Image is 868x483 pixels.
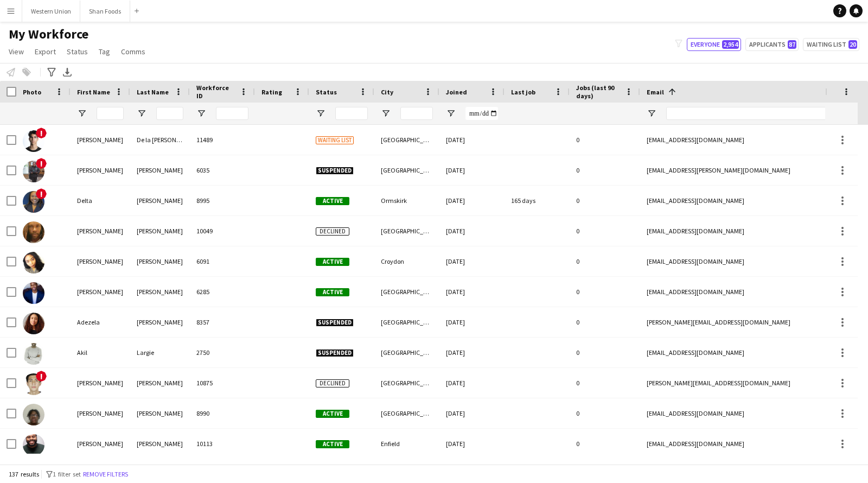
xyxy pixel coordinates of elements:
div: 8357 [190,307,255,337]
img: Adrian De la Rosa Sanchez [23,130,44,152]
div: [DATE] [439,186,505,215]
button: Open Filter Menu [77,109,87,118]
button: Everyone2,954 [687,38,741,51]
button: Open Filter Menu [196,109,206,118]
div: 0 [570,216,640,246]
div: [PERSON_NAME] [130,429,190,459]
input: Email Filter Input [666,107,851,120]
div: Largie [130,338,190,367]
div: 0 [570,155,640,185]
img: Alan Mondragon [23,373,44,395]
img: Gary Lawrence [23,221,44,243]
div: 8990 [190,398,255,428]
div: 10875 [190,368,255,398]
span: Workforce ID [196,84,235,100]
div: Ormskirk [374,186,439,215]
div: [EMAIL_ADDRESS][DOMAIN_NAME] [640,246,857,276]
span: City [381,88,393,96]
div: [DATE] [439,155,505,185]
div: Enfield [374,429,439,459]
div: [PERSON_NAME] [130,246,190,276]
span: 20 [848,40,857,49]
div: [GEOGRAPHIC_DATA] [374,277,439,307]
div: [PERSON_NAME] [71,398,130,428]
img: Aaron Ward [23,282,44,304]
div: [EMAIL_ADDRESS][DOMAIN_NAME] [640,429,857,459]
img: Akil Largie [23,343,44,365]
div: [PERSON_NAME] [130,155,190,185]
button: Western Union [22,1,80,22]
span: Joined [446,88,467,96]
div: [EMAIL_ADDRESS][DOMAIN_NAME] [640,277,857,307]
div: [PERSON_NAME] [130,368,190,398]
div: [GEOGRAPHIC_DATA] [374,307,439,337]
span: Suspended [316,319,354,327]
button: Open Filter Menu [316,109,325,118]
div: Croydon [374,246,439,276]
button: Waiting list20 [803,38,859,51]
div: [PERSON_NAME] [71,246,130,276]
div: 0 [570,338,640,367]
span: Suspended [316,167,354,175]
div: 0 [570,307,640,337]
div: Adezela [71,307,130,337]
div: [EMAIL_ADDRESS][DOMAIN_NAME] [640,125,857,155]
div: [GEOGRAPHIC_DATA] [374,216,439,246]
div: 165 days [505,186,570,215]
input: First Name Filter Input [97,107,124,120]
span: Email [647,88,664,96]
a: Status [62,45,92,59]
div: De la [PERSON_NAME] [130,125,190,155]
span: Status [67,47,88,56]
div: Delta [71,186,130,215]
div: 10049 [190,216,255,246]
div: [PERSON_NAME] [71,155,130,185]
div: [EMAIL_ADDRESS][DOMAIN_NAME] [640,186,857,215]
img: Adezela Parr [23,313,44,334]
button: Open Filter Menu [446,109,456,118]
div: 8995 [190,186,255,215]
div: [PERSON_NAME] [71,368,130,398]
div: 0 [570,186,640,215]
div: 0 [570,429,640,459]
div: 0 [570,398,640,428]
button: Applicants87 [745,38,799,51]
div: [EMAIL_ADDRESS][DOMAIN_NAME] [640,338,857,367]
span: 87 [788,40,796,49]
input: Last Name Filter Input [156,107,183,120]
div: 0 [570,125,640,155]
div: [GEOGRAPHIC_DATA] [374,398,439,428]
span: Jobs (last 90 days) [576,84,621,100]
button: Open Filter Menu [137,109,146,118]
span: Status [316,88,337,96]
a: Tag [94,45,114,59]
div: [EMAIL_ADDRESS][DOMAIN_NAME] [640,216,857,246]
div: [PERSON_NAME][EMAIL_ADDRESS][DOMAIN_NAME] [640,368,857,398]
div: [PERSON_NAME] [130,216,190,246]
div: [PERSON_NAME] [130,277,190,307]
span: View [9,47,24,56]
div: [DATE] [439,307,505,337]
div: [DATE] [439,398,505,428]
div: [PERSON_NAME] [71,216,130,246]
app-action-btn: Advanced filters [45,66,58,79]
div: [DATE] [439,429,505,459]
img: Samantha Russell [23,161,44,182]
span: Declined [316,379,349,387]
div: [GEOGRAPHIC_DATA] [374,155,439,185]
div: [EMAIL_ADDRESS][DOMAIN_NAME] [640,398,857,428]
span: Declined [316,227,349,236]
span: Last Name [137,88,169,96]
span: My Workforce [9,26,88,42]
div: [PERSON_NAME] [71,277,130,307]
div: [PERSON_NAME][EMAIL_ADDRESS][DOMAIN_NAME] [640,307,857,337]
span: Last job [511,88,535,96]
div: Akil [71,338,130,367]
input: Status Filter Input [335,107,368,120]
span: Rating [261,88,282,96]
span: Export [35,47,56,56]
div: [EMAIL_ADDRESS][PERSON_NAME][DOMAIN_NAME] [640,155,857,185]
span: ! [36,371,47,382]
div: [PERSON_NAME] [130,186,190,215]
span: ! [36,158,47,169]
